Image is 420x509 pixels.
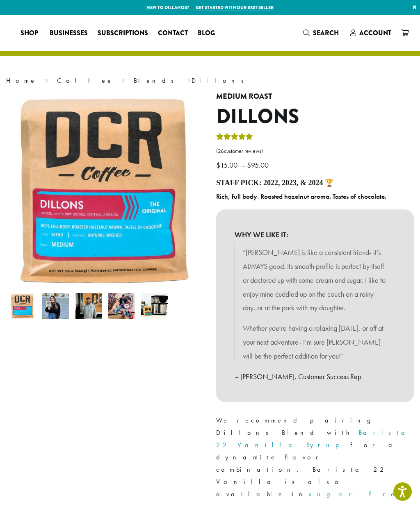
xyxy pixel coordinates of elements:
img: Dillons - Image 2 [42,293,68,319]
span: › [188,73,191,86]
span: Contact [158,28,188,39]
h4: Medium Roast [216,92,414,101]
span: $ [216,160,220,170]
img: Dillons [6,92,204,290]
bdi: 15.00 [216,160,240,170]
a: Search [298,26,345,40]
span: Search [313,28,339,38]
b: Rich, full body. Roasted hazelnut aroma. Tastes of chocolate. [216,192,386,201]
a: Get started with our best seller [196,4,274,11]
a: (26customer reviews) [216,147,414,155]
p: “[PERSON_NAME] is like a consistent friend- it’s ALWAYS good. Its smooth profile is perfect by it... [243,245,387,315]
a: Coffee [57,76,113,85]
bdi: 95.00 [247,160,271,170]
img: Dillons - Image 3 [75,293,102,319]
span: › [122,73,125,86]
span: Account [359,28,391,38]
span: 26 [218,148,224,155]
a: Blends [134,76,179,85]
nav: Breadcrumb [6,76,414,86]
h1: Dillons [216,105,414,129]
a: sugar-free [309,490,402,498]
b: WHY WE LIKE IT: [235,228,395,242]
img: Dillons [9,293,36,319]
span: Subscriptions [98,28,148,39]
p: We recommend pairing Dillons Blend with for a dynamite flavor combination. Barista 22 Vanilla is ... [216,414,414,501]
img: David Morris picks Dillons for 2021 [108,293,135,319]
img: Dillons - Image 5 [141,293,167,319]
p: – [PERSON_NAME], Customer Success Rep [235,370,395,384]
a: Shop [16,27,45,40]
span: Businesses [50,28,88,39]
p: Whether you’re having a relaxing [DATE], or off at your next adventure- I’m sure [PERSON_NAME] wi... [243,321,387,363]
div: Rated 5.00 out of 5 [216,132,253,144]
span: › [45,73,48,86]
span: – [241,160,245,170]
a: Home [6,76,37,85]
span: Shop [21,28,38,39]
h4: Staff Pick: 2022, 2023, & 2024 🏆 [216,179,414,188]
span: Blog [198,28,215,39]
span: $ [247,160,251,170]
a: Barista 22 Vanilla Syrup [216,428,411,449]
